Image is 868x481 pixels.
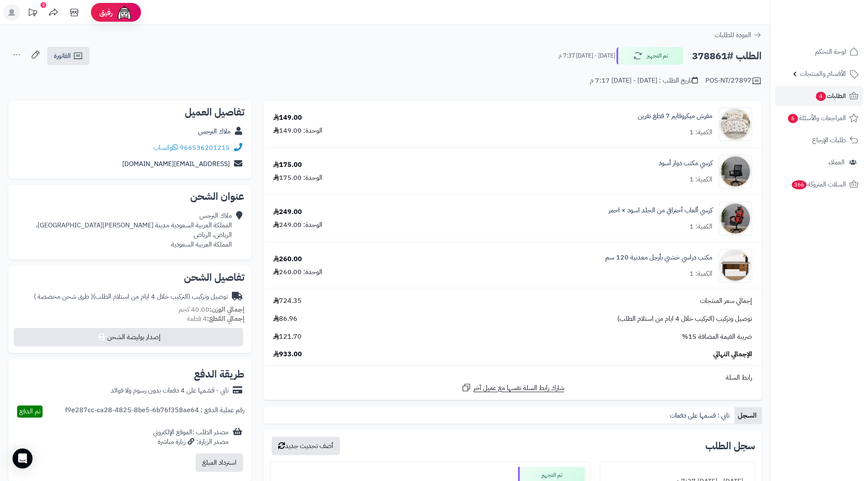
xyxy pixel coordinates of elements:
[153,428,229,447] div: مصدر الطلب :الموقع الإلكتروني
[116,4,133,21] img: ai-face.png
[816,92,826,101] span: 4
[273,296,302,306] span: 724.35
[273,332,302,342] span: 121.70
[616,47,683,65] button: تم التجهيز
[682,332,752,342] span: ضريبة القيمة المضافة 15%
[791,179,846,190] span: السلات المتروكة
[273,220,322,230] div: الوحدة: 249.00
[15,191,244,201] h2: عنوان الشحن
[273,173,322,183] div: الوحدة: 175.00
[273,207,302,217] div: 249.00
[54,51,71,61] span: الفاتورة
[207,314,244,324] strong: إجمالي القطع:
[705,441,755,451] h3: سجل الطلب
[461,383,564,393] a: شارك رابط السلة نفسها مع عميل آخر
[787,112,846,124] span: المراجعات والأسئلة
[788,114,798,123] span: 6
[559,52,615,60] small: [DATE] - [DATE] 7:37 م
[99,8,113,18] span: رفيق
[689,222,712,232] div: الكمية: 1
[700,296,752,306] span: إجمالي سعر المنتجات
[196,453,243,472] button: استرداد المبلغ
[272,437,340,455] button: أضف تحديث جديد
[111,386,229,395] div: تابي - قسّمها على 4 دفعات بدون رسوم ولا فوائد
[815,46,846,58] span: لوحة التحكم
[273,314,297,324] span: 86.96
[692,48,762,65] h2: الطلب #378861
[198,126,231,136] a: ملاك النرجس
[153,143,178,153] a: واتساب
[715,30,762,40] a: العودة للطلبات
[273,267,322,277] div: الوحدة: 260.00
[122,159,230,169] a: [EMAIL_ADDRESS][DOMAIN_NAME]
[605,253,712,262] a: مكتب دراسي خشبي بأرجل معدنية 120 سم
[775,152,863,172] a: العملاء
[609,206,712,215] a: كرسي ألعاب أحترافي من الجلد اسود × احمر
[715,30,751,40] span: العودة للطلبات
[775,130,863,150] a: طلبات الإرجاع
[40,2,46,8] div: 2
[812,134,846,146] span: طلبات الإرجاع
[800,68,846,80] span: الأقسام والمنتجات
[689,128,712,137] div: الكمية: 1
[153,437,229,447] div: مصدر الزيارة: زيارة مباشرة
[719,155,752,188] img: 1753945823-1-90x90.jpg
[15,272,244,282] h2: تفاصيل الشحن
[815,90,846,102] span: الطلبات
[659,159,712,168] a: كرسي مكتب دوار أسود
[473,383,564,393] span: شارك رابط السلة نفسها مع عميل آخر
[775,86,863,106] a: الطلبات4
[14,328,243,346] button: إصدار بوليصة الشحن
[47,47,90,65] a: الفاتورة
[34,292,228,302] div: توصيل وتركيب (التركيب خلال 4 ايام من استلام الطلب)
[775,108,863,128] a: المراجعات والأسئلة6
[13,448,33,468] div: Open Intercom Messenger
[719,202,752,235] img: 1753946425-1-90x90.jpg
[194,369,244,379] h2: طريقة الدفع
[713,350,752,359] span: الإجمالي النهائي
[273,126,322,136] div: الوحدة: 149.00
[187,314,244,324] small: 4 قطعة
[689,175,712,184] div: الكمية: 1
[811,21,860,39] img: logo-2.png
[590,76,698,86] div: تاريخ الطلب : [DATE] - [DATE] 7:17 م
[15,107,244,117] h2: تفاصيل العميل
[209,305,244,315] strong: إجمالي الوزن:
[689,269,712,279] div: الكمية: 1
[273,254,302,264] div: 260.00
[719,249,752,282] img: 1757748551-1-90x90.jpg
[273,113,302,123] div: 149.00
[735,407,762,424] a: السجل
[638,111,712,121] a: مفرش ميكروفايبر 7 قطع نفرين
[792,180,807,189] span: 366
[705,76,762,86] div: POS-NT/27897
[267,373,758,383] div: رابط السلة
[34,292,93,302] span: ( طرق شحن مخصصة )
[719,108,752,141] img: 1753862577-1-90x90.jpg
[179,305,244,315] small: 40.00 كجم
[667,407,735,424] a: تابي : قسمها على دفعات
[775,174,863,194] a: السلات المتروكة366
[775,42,863,62] a: لوحة التحكم
[19,406,40,416] span: تم الدفع
[22,4,43,23] a: تحديثات المنصة
[273,160,302,170] div: 175.00
[65,405,244,418] div: رقم عملية الدفع : f9e287cc-ca28-4825-8be5-6b76f358ae64
[36,211,232,249] div: ملاك النرجس المملكة العربية السعودية مدينة [PERSON_NAME][GEOGRAPHIC_DATA]، الرياض، الرياض المملكة...
[828,156,845,168] span: العملاء
[273,350,302,359] span: 933.00
[180,143,230,153] a: 966536201215
[617,314,752,324] span: توصيل وتركيب (التركيب خلال 4 ايام من استلام الطلب)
